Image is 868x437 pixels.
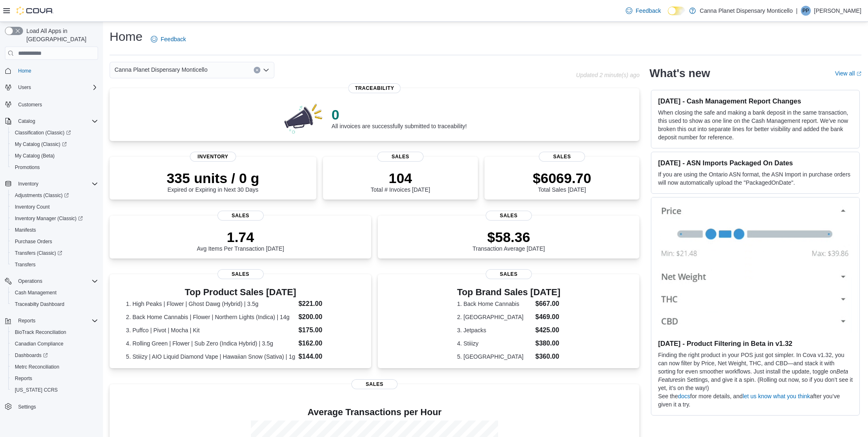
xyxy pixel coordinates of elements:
[371,170,430,193] div: Total # Invoices [DATE]
[218,211,264,221] span: Sales
[15,301,64,308] span: Traceabilty Dashboard
[536,325,561,335] dd: $425.00
[12,362,63,372] a: Metrc Reconciliation
[658,392,853,409] p: See the for more details, and after you’ve given it a try.
[536,312,561,322] dd: $469.00
[15,341,63,347] span: Canadian Compliance
[8,350,101,361] a: Dashboards
[218,269,264,279] span: Sales
[2,401,101,413] button: Settings
[12,202,98,212] span: Inventory Count
[2,275,101,287] button: Operations
[2,82,101,93] button: Users
[5,61,98,434] nav: Complex example
[15,116,38,126] button: Catalog
[658,97,853,105] h3: [DATE] - Cash Management Report Changes
[332,106,467,129] div: All invoices are successfully submitted to traceability!
[15,402,39,412] a: Settings
[15,82,34,92] button: Users
[18,101,42,108] span: Customers
[298,352,355,362] dd: $144.00
[15,100,45,110] a: Customers
[12,248,98,258] span: Transfers (Classic)
[622,2,664,19] a: Feedback
[12,237,98,247] span: Purchase Orders
[12,225,39,235] a: Manifests
[254,67,260,73] button: Clear input
[8,287,101,298] button: Cash Management
[116,407,633,417] h4: Average Transactions per Hour
[15,66,98,76] span: Home
[658,351,853,392] p: Finding the right product in your POS just got simpler. In Cova v1.32, you can now filter by Pric...
[12,327,98,337] span: BioTrack Reconciliation
[15,387,58,393] span: [US_STATE] CCRS
[15,129,71,136] span: Classification (Classic)
[743,393,810,399] a: let us know what you think
[12,214,98,223] span: Inventory Manager (Classic)
[126,300,295,308] dt: 1. High Peaks | Flower | Ghost Dawg (Hybrid) | 3.5g
[126,313,295,321] dt: 2. Back Home Cannabis | Flower | Northern Lights (Indica) | 14g
[18,118,35,125] span: Catalog
[15,192,69,199] span: Adjustments (Classic)
[15,261,35,268] span: Transfers
[18,84,31,91] span: Users
[15,289,56,296] span: Cash Management
[12,288,60,298] a: Cash Management
[15,276,46,286] button: Operations
[126,352,295,361] dt: 5. Stiiizy | AIO Liquid Diamond Vape | Hawaiian Snow (Sativa) | 1g
[12,385,61,395] a: [US_STATE] CCRS
[8,162,101,173] button: Promotions
[15,179,98,189] span: Inventory
[298,325,355,335] dd: $175.00
[12,299,68,309] a: Traceabilty Dashboard
[473,229,545,245] p: $58.36
[126,326,295,334] dt: 3. Puffco | Pivot | Mocha | Kit
[8,213,101,224] a: Inventory Manager (Classic)
[190,152,236,162] span: Inventory
[533,170,591,193] div: Total Sales [DATE]
[802,6,809,16] span: PP
[16,7,54,15] img: Cova
[801,6,811,16] div: Parth Patel
[349,83,401,93] span: Traceability
[457,339,532,348] dt: 4. Stiiizy
[8,236,101,247] button: Purchase Orders
[166,170,259,186] p: 335 units / 0 g
[282,101,325,134] img: 0
[8,150,101,162] button: My Catalog (Beta)
[15,164,40,171] span: Promotions
[12,362,98,372] span: Metrc Reconciliation
[15,179,42,189] button: Inventory
[12,260,39,270] a: Transfers
[856,71,861,76] svg: External link
[15,153,55,159] span: My Catalog (Beta)
[161,35,186,43] span: Feedback
[12,339,98,349] span: Canadian Compliance
[298,299,355,309] dd: $221.00
[377,152,423,162] span: Sales
[576,72,639,78] p: Updated 2 minute(s) ago
[12,288,98,298] span: Cash Management
[115,65,208,75] span: Canna Planet Dispensary Monticello
[2,115,101,127] button: Catalog
[2,98,101,110] button: Customers
[15,316,98,326] span: Reports
[12,327,70,337] a: BioTrack Reconciliation
[12,350,98,360] span: Dashboards
[12,162,43,172] a: Promotions
[126,287,355,297] h3: Top Product Sales [DATE]
[12,374,98,383] span: Reports
[12,190,98,200] span: Adjustments (Classic)
[197,229,284,252] div: Avg Items Per Transaction [DATE]
[486,211,532,221] span: Sales
[457,313,532,321] dt: 2. [GEOGRAPHIC_DATA]
[12,339,67,349] a: Canadian Compliance
[486,269,532,279] span: Sales
[536,338,561,348] dd: $380.00
[126,339,295,348] dt: 4. Rolling Green | Flower | Sub Zero (Indica Hybrid) | 3.5g
[12,151,58,161] a: My Catalog (Beta)
[12,139,98,149] span: My Catalog (Classic)
[263,67,269,73] button: Open list of options
[835,70,861,77] a: View allExternal link
[15,276,98,286] span: Operations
